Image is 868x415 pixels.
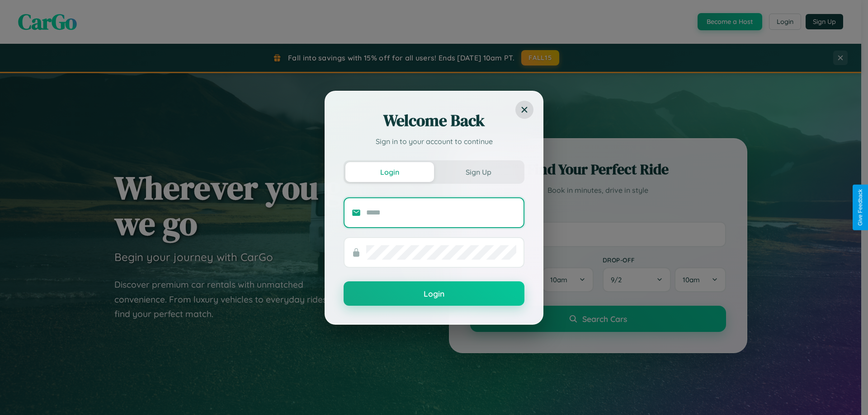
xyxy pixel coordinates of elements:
[344,281,524,306] button: Login
[345,162,434,182] button: Login
[857,189,863,226] div: Give Feedback
[344,136,524,147] p: Sign in to your account to continue
[344,110,524,131] h2: Welcome Back
[434,162,523,182] button: Sign Up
